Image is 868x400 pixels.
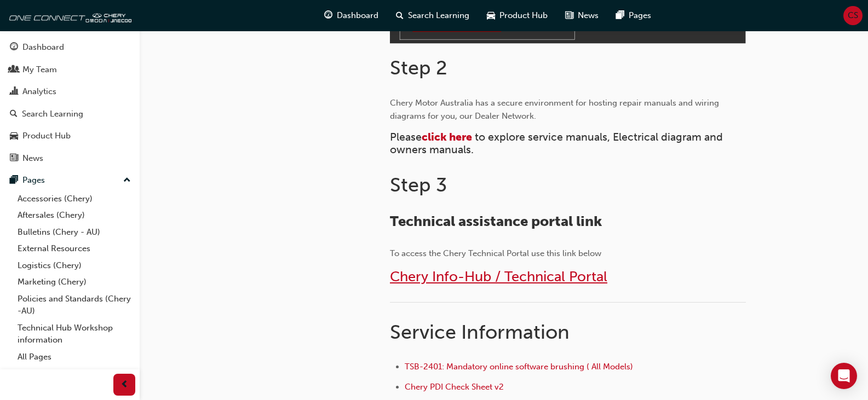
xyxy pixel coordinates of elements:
[405,382,504,392] a: Chery PDI Check Sheet v2
[578,9,599,22] span: News
[4,82,135,102] a: Analytics
[10,65,18,75] span: people-icon
[123,173,131,188] span: up-icon
[10,154,18,164] span: news-icon
[831,363,857,389] div: Open Intercom Messenger
[13,291,135,320] a: Policies and Standards (Chery -AU)
[390,248,601,258] span: To access the Chery Technical Portal use this link below
[607,4,660,27] a: pages-iconPages
[337,9,378,22] span: Dashboard
[4,170,135,190] button: Pages
[422,131,472,143] a: click here
[848,9,858,22] span: CS
[120,378,129,392] span: prev-icon
[616,9,624,22] span: pages-icon
[324,9,332,22] span: guage-icon
[390,56,447,79] span: Step 2
[10,176,18,185] span: pages-icon
[13,274,135,291] a: Marketing (Chery)
[10,43,18,53] span: guage-icon
[390,213,602,230] span: Technical assistance portal link
[315,4,387,27] a: guage-iconDashboard
[4,148,135,169] a: News
[13,240,135,257] a: External Resources
[13,224,135,241] a: Bulletins (Chery - AU)
[22,130,71,142] div: Product Hub
[22,63,57,76] div: My Team
[13,207,135,224] a: Aftersales (Chery)
[390,173,447,196] span: Step 3
[22,85,56,98] div: Analytics
[13,349,135,366] a: All Pages
[13,257,135,274] a: Logistics (Chery)
[4,35,135,170] button: DashboardMy TeamAnalyticsSearch LearningProduct HubNews
[390,98,721,121] span: Chery Motor Australia has a secure environment for hosting repair manuals and wiring diagrams for...
[487,9,495,22] span: car-icon
[4,104,135,124] a: Search Learning
[478,4,556,27] a: car-iconProduct Hub
[405,362,633,372] a: TSB-2401: Mandatory online software brushing ( All Models)
[387,4,478,27] a: search-iconSearch Learning
[408,9,469,22] span: Search Learning
[556,4,607,27] a: news-iconNews
[390,320,570,344] span: Service Information
[396,9,404,22] span: search-icon
[390,131,726,156] span: to explore service manuals, Electrical diagram and owners manuals.
[843,6,863,25] button: CS
[390,131,422,143] span: Please
[390,268,607,285] a: Chery Info-Hub / Technical Portal
[4,60,135,80] a: My Team
[5,4,131,26] img: oneconnect
[22,152,43,165] div: News
[4,126,135,146] a: Product Hub
[13,190,135,207] a: Accessories (Chery)
[22,174,45,187] div: Pages
[565,9,573,22] span: news-icon
[10,109,18,119] span: search-icon
[4,37,135,57] a: Dashboard
[22,41,64,54] div: Dashboard
[629,9,651,22] span: Pages
[499,9,548,22] span: Product Hub
[10,131,18,141] span: car-icon
[22,108,83,120] div: Search Learning
[13,320,135,349] a: Technical Hub Workshop information
[10,87,18,97] span: chart-icon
